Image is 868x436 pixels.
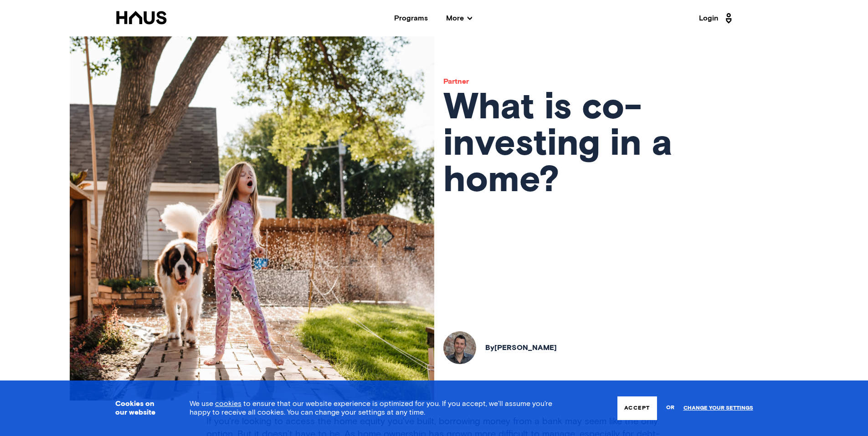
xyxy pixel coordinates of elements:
h1: What is co-investing in a home? [443,90,790,199]
span: We use to ensure that our website experience is optimized for you. If you accept, we’ll assume yo... [190,400,552,416]
span: More [446,15,472,22]
img: Jonathan McNulty [443,331,476,364]
div: By [PERSON_NAME] [485,344,557,351]
a: Partner [443,78,469,85]
a: cookies [215,400,241,407]
button: Accept [617,396,657,420]
span: or [666,400,674,416]
a: Change your settings [683,405,753,411]
a: Programs [394,15,428,22]
a: Login [699,11,734,25]
h3: Cookies on our website [115,400,167,417]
